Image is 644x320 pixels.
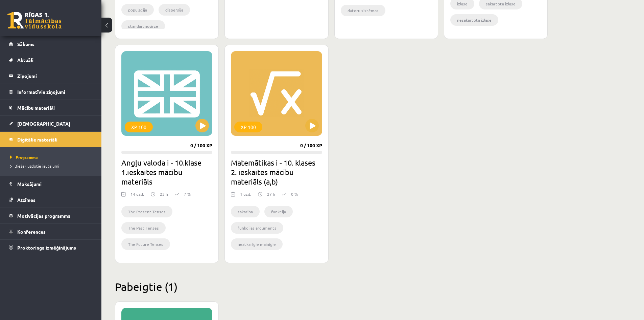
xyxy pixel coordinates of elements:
span: Biežāk uzdotie jautājumi [10,163,59,169]
li: The Future Tenses [121,238,170,250]
div: XP 100 [234,122,262,132]
li: The Past Tenses [121,222,166,234]
li: datoru sistēmas [341,5,385,16]
legend: Informatīvie ziņojumi [17,84,93,100]
a: Biežāk uzdotie jautājumi [10,163,95,169]
span: Aktuāli [17,57,33,63]
h2: Pabeigtie (1) [115,280,548,293]
a: Informatīvie ziņojumi [9,84,93,100]
a: Proktoringa izmēģinājums [9,240,93,255]
a: Atzīmes [9,192,93,208]
span: Programma [10,154,38,160]
h2: Angļu valoda i - 10.klase 1.ieskaites mācību materiāls [121,158,212,186]
span: Mācību materiāli [17,105,55,111]
a: Konferences [9,224,93,239]
span: [DEMOGRAPHIC_DATA] [17,121,70,127]
li: funkcija [264,206,293,217]
span: Proktoringa izmēģinājums [17,244,76,251]
li: neatkarīgie mainīgie [231,238,283,250]
span: Atzīmes [17,197,35,203]
a: Mācību materiāli [9,100,93,115]
li: The Present Tenses [121,206,172,217]
a: [DEMOGRAPHIC_DATA] [9,116,93,131]
li: funkcijas arguments [231,222,283,234]
span: Digitālie materiāli [17,136,57,143]
a: Digitālie materiāli [9,132,93,147]
span: Motivācijas programma [17,213,71,219]
p: 0 % [291,191,298,197]
a: Programma [10,154,95,160]
h2: Matemātikas i - 10. klases 2. ieskaites mācību materiāls (a,b) [231,158,322,186]
legend: Maksājumi [17,176,93,192]
a: Maksājumi [9,176,93,192]
span: Sākums [17,41,34,47]
div: XP 100 [125,122,153,132]
legend: Ziņojumi [17,68,93,84]
p: 27 h [267,191,275,197]
li: populācija [121,4,154,16]
a: Aktuāli [9,52,93,68]
a: Sākums [9,36,93,52]
a: Motivācijas programma [9,208,93,223]
a: Ziņojumi [9,68,93,84]
div: 1 uzd. [240,191,251,201]
li: dispersija [159,4,190,16]
span: Konferences [17,229,46,235]
li: sakarība [231,206,260,217]
a: Rīgas 1. Tālmācības vidusskola [7,12,62,29]
li: nesakārtota izlase [450,14,498,26]
li: standartnovirze [121,20,165,32]
div: 14 uzd. [130,191,144,201]
p: 23 h [160,191,168,197]
p: 7 % [184,191,191,197]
